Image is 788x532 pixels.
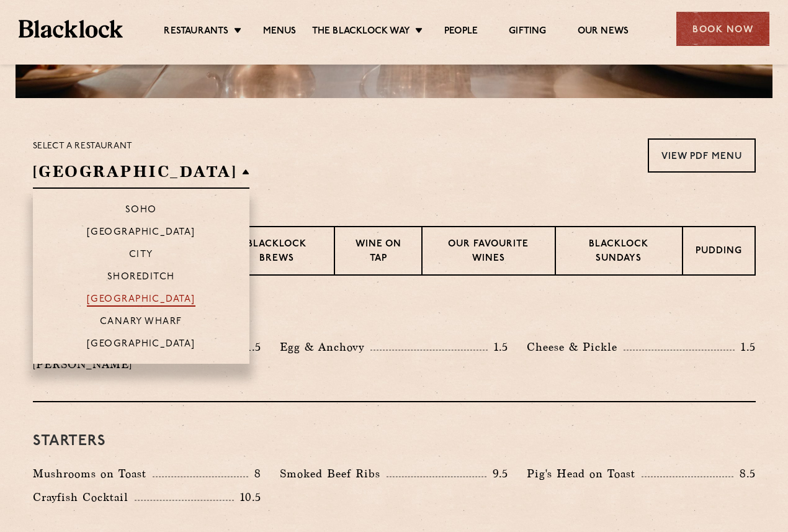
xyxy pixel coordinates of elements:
p: City [129,250,153,262]
p: Shoreditch [107,272,175,284]
p: Mushrooms on Toast [33,465,153,482]
p: 8 [248,466,261,482]
p: Blacklock Sundays [568,238,669,267]
p: 1.5 [735,339,756,355]
p: [GEOGRAPHIC_DATA] [87,227,195,240]
a: The Blacklock Way [312,25,410,39]
p: Crayfish Cocktail [33,489,135,506]
p: 9.5 [486,466,509,482]
p: Soho [125,205,157,217]
a: Gifting [509,25,546,39]
div: Book Now [676,12,769,46]
a: View PDF Menu [648,138,756,173]
p: 10.5 [234,489,261,505]
h3: Pre Chop Bites [33,307,756,323]
p: 8.5 [733,466,756,482]
p: 1.5 [488,339,509,355]
a: Menus [263,25,297,39]
p: Cheese & Pickle [527,338,624,356]
a: Restaurants [164,25,228,39]
h3: Starters [33,433,756,449]
p: 1.5 [240,339,261,355]
img: BL_Textured_Logo-footer-cropped.svg [19,20,123,37]
p: Wine on Tap [347,238,408,267]
p: Egg & Anchovy [280,338,370,356]
h2: [GEOGRAPHIC_DATA] [33,161,250,189]
a: People [444,25,478,39]
p: Pudding [696,245,742,260]
p: Select a restaurant [33,138,250,155]
p: Smoked Beef Ribs [280,465,387,482]
p: Pig's Head on Toast [527,465,642,482]
p: Canary Wharf [100,317,182,329]
p: Our favourite wines [435,238,542,267]
p: [GEOGRAPHIC_DATA] [87,294,195,307]
p: Blacklock Brews [231,238,322,267]
p: [GEOGRAPHIC_DATA] [87,339,195,351]
a: Our News [578,25,629,39]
